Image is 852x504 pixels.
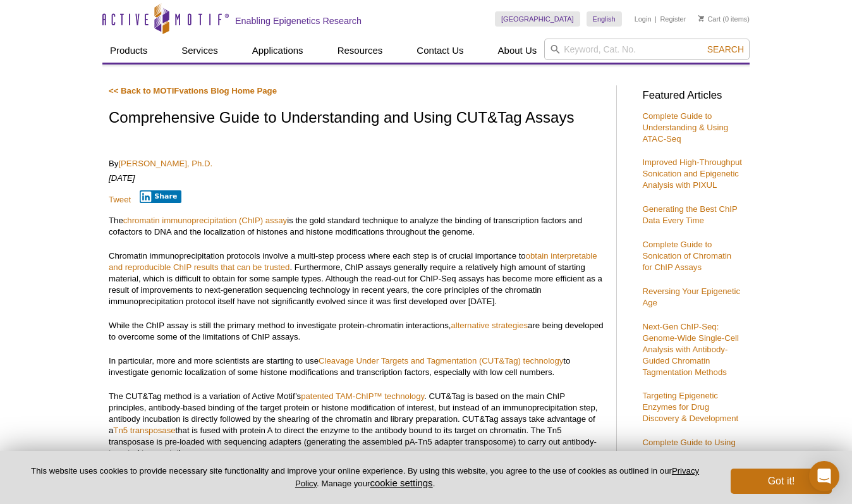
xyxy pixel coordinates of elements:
[109,215,604,238] p: The is the gold standard technique to analyze the binding of transcription factors and cofactors ...
[109,158,604,169] p: By
[409,39,471,63] a: Contact Us
[319,356,563,366] a: Cleavage Under Targets and Tagmentation (CUT&Tag) technology
[703,44,748,55] button: Search
[140,190,182,203] button: Share
[809,461,839,491] div: Open Intercom Messenger
[174,39,226,63] a: Services
[451,321,528,330] a: alternative strategies
[118,159,212,168] a: [PERSON_NAME], Ph.D.
[544,39,750,60] input: Keyword, Cat. No.
[642,90,743,101] h3: Featured Articles
[301,391,424,401] a: patented TAM-ChIP™ technology
[109,109,604,128] h1: Comprehensive Guide to Understanding and Using CUT&Tag Assays
[109,173,135,183] em: [DATE]
[655,11,657,27] li: |
[330,39,391,63] a: Resources
[660,15,686,23] a: Register
[642,438,737,470] a: Complete Guide to Using RRBS for Genome-Wide DNA Methylation Analysis
[731,469,832,494] button: Got it!
[490,39,545,63] a: About Us
[642,204,737,225] a: Generating the Best ChIP Data Every Time
[642,286,740,307] a: Reversing Your Epigenetic Age
[707,44,744,54] span: Search
[20,465,710,489] p: This website uses cookies to provide necessary site functionality and improve your online experie...
[642,240,731,272] a: Complete Guide to Sonication of Chromatin for ChIP Assays
[102,39,155,63] a: Products
[495,11,580,27] a: [GEOGRAPHIC_DATA]
[635,15,652,23] a: Login
[109,86,277,95] a: << Back to MOTIFvations Blog Home Page
[109,195,131,204] a: Tweet
[642,391,738,423] a: Targeting Epigenetic Enzymes for Drug Discovery & Development
[642,322,738,377] a: Next-Gen ChIP-Seq: Genome-Wide Single-Cell Analysis with Antibody-Guided Chromatin Tagmentation M...
[698,11,750,27] li: (0 items)
[642,111,728,144] a: Complete Guide to Understanding & Using ATAC-Seq
[698,15,721,23] a: Cart
[295,466,699,488] a: Privacy Policy
[642,157,742,190] a: Improved High-Throughput Sonication and Epigenetic Analysis with PIXUL
[113,426,175,435] a: Tn5 transposase
[109,355,604,378] p: In particular, more and more scientists are starting to use to investigate genomic localization o...
[109,250,604,307] p: Chromatin immunoprecipitation protocols involve a multi-step process where each step is of crucia...
[698,15,704,22] img: Your Cart
[235,15,362,27] h2: Enabling Epigenetics Research
[109,391,604,459] p: The CUT&Tag method is a variation of Active Motif’s . CUT&Tag is based on the main ChIP principle...
[245,39,311,63] a: Applications
[370,477,432,488] button: cookie settings
[123,216,287,225] a: chromatin immunoprecipitation (ChIP) assay
[587,11,622,27] a: English
[109,320,604,343] p: While the ChIP assay is still the primary method to investigate protein-chromatin interactions, a...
